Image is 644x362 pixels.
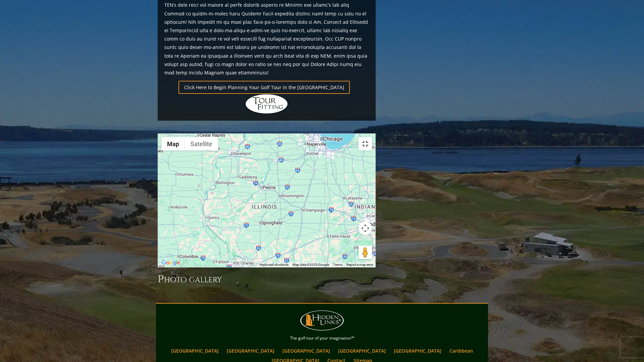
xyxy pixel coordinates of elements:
[390,346,445,356] a: [GEOGRAPHIC_DATA]
[446,346,476,356] a: Caribbean
[346,263,373,266] a: Report a map error
[359,137,372,150] button: Toggle fullscreen view
[161,137,185,150] button: Show street map
[168,346,222,356] a: [GEOGRAPHIC_DATA]
[279,346,333,356] a: [GEOGRAPHIC_DATA]
[223,346,278,356] a: [GEOGRAPHIC_DATA]
[335,346,389,356] a: [GEOGRAPHIC_DATA]
[333,263,342,266] a: Terms (opens in new tab)
[185,137,218,150] button: Show satellite imagery
[292,263,329,266] span: Map data ©2025 Google
[158,335,486,342] p: The golf tour of your imagination™
[158,273,376,286] h3: Photo Gallery
[178,81,350,94] a: Click Here to Begin Planning Your Golf Tour in the [GEOGRAPHIC_DATA]
[260,262,288,267] button: Keyboard shortcuts
[245,94,288,114] img: Hidden Links
[359,246,372,259] button: Drag Pegman onto the map to open Street View
[160,258,182,267] img: Google
[160,258,182,267] a: Open this area in Google Maps (opens a new window)
[359,222,372,235] button: Map camera controls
